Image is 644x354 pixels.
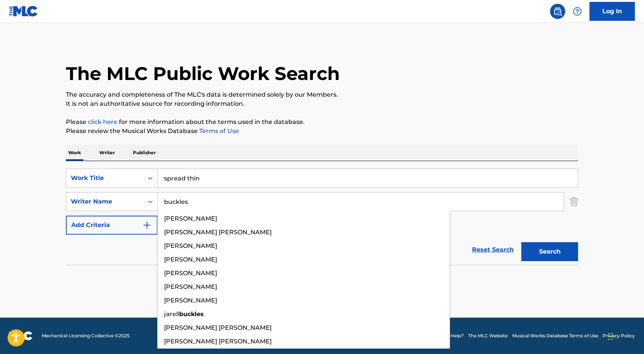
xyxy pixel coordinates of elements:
[66,62,340,85] h1: The MLC Public Work Search
[164,269,217,277] span: [PERSON_NAME]
[512,332,598,339] a: Musical Works Database Terms of Use
[164,338,272,345] span: [PERSON_NAME] [PERSON_NAME]
[553,7,562,16] img: search
[606,318,644,354] iframe: Chat Widget
[164,215,217,222] span: [PERSON_NAME]
[164,324,272,331] span: [PERSON_NAME] [PERSON_NAME]
[570,192,578,211] img: Delete Criterion
[66,127,578,136] p: Please review the Musical Works Database
[71,197,139,206] div: Writer Name
[437,332,464,339] a: Need Help?
[603,332,635,339] a: Privacy Policy
[164,297,217,304] span: [PERSON_NAME]
[9,331,33,340] img: logo
[66,99,578,108] p: It is not an authoritative source for recording information.
[164,242,217,249] span: [PERSON_NAME]
[71,174,139,183] div: Work Title
[88,118,117,125] a: click here
[164,310,179,318] span: jarell
[521,242,578,261] button: Search
[9,6,38,17] img: MLC Logo
[550,4,565,19] a: Public Search
[198,127,239,135] a: Terms of Use
[164,229,272,236] span: [PERSON_NAME] [PERSON_NAME]
[570,4,585,19] div: Help
[66,145,83,161] p: Work
[66,90,578,99] p: The accuracy and completeness of The MLC's data is determined solely by our Members.
[573,7,582,16] img: help
[468,241,517,258] a: Reset Search
[468,332,508,339] a: The MLC Website
[97,145,117,161] p: Writer
[164,256,217,263] span: [PERSON_NAME]
[66,216,158,235] button: Add Criteria
[589,2,635,21] a: Log In
[179,310,204,318] strong: buckles
[66,117,578,127] p: Please for more information about the terms used in the database.
[608,325,613,348] div: Drag
[131,145,158,161] p: Publisher
[142,221,152,230] img: 9d2ae6d4665cec9f34b9.svg
[42,332,130,339] span: Mechanical Licensing Collective © 2025
[66,169,578,265] form: Search Form
[164,283,217,290] span: [PERSON_NAME]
